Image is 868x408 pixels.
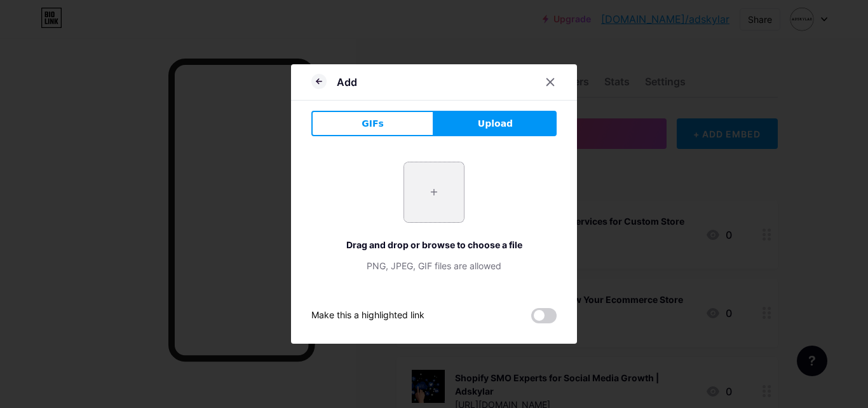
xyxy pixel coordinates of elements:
[311,308,424,323] div: Make this a highlighted link
[478,117,513,130] span: Upload
[337,74,357,90] div: Add
[362,117,384,130] span: GIFs
[311,111,434,136] button: GIFs
[311,238,557,251] div: Drag and drop or browse to choose a file
[311,259,557,272] div: PNG, JPEG, GIF files are allowed
[434,111,557,136] button: Upload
